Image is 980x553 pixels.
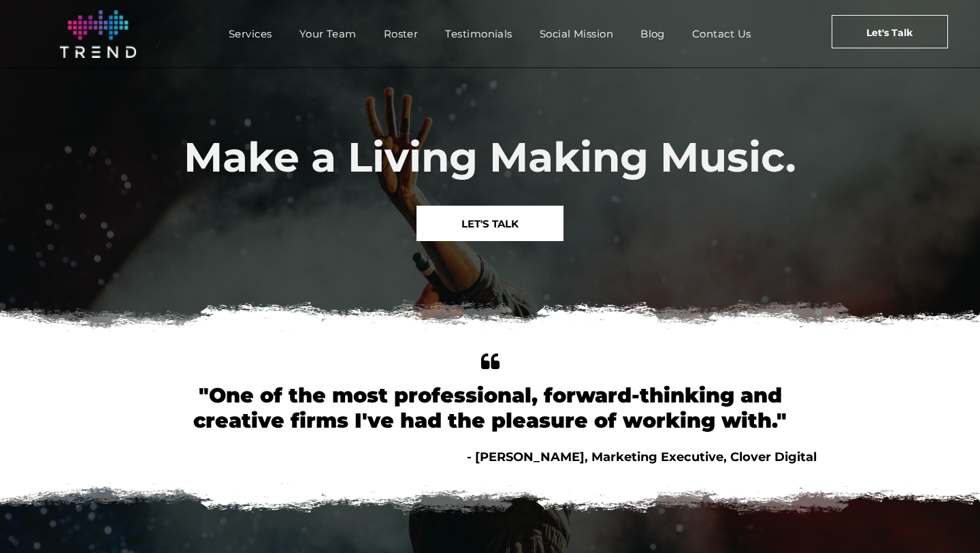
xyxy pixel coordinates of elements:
[627,24,679,44] a: Blog
[60,10,136,58] img: logo
[215,24,286,44] a: Services
[526,24,627,44] a: Social Mission
[193,383,787,433] font: "One of the most professional, forward-thinking and creative firms I've had the pleasure of worki...
[467,449,817,464] span: - [PERSON_NAME], Marketing Executive, Clover Digital
[431,24,525,44] a: Testimonials
[370,24,432,44] a: Roster
[461,206,519,241] span: LET'S TALK
[832,15,948,48] a: Let's Talk
[184,132,796,182] span: Make a Living Making Music.
[679,24,765,44] a: Contact Us
[416,206,563,241] a: LET'S TALK
[912,488,980,553] iframe: Chat Widget
[286,24,370,44] a: Your Team
[866,16,913,50] span: Let's Talk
